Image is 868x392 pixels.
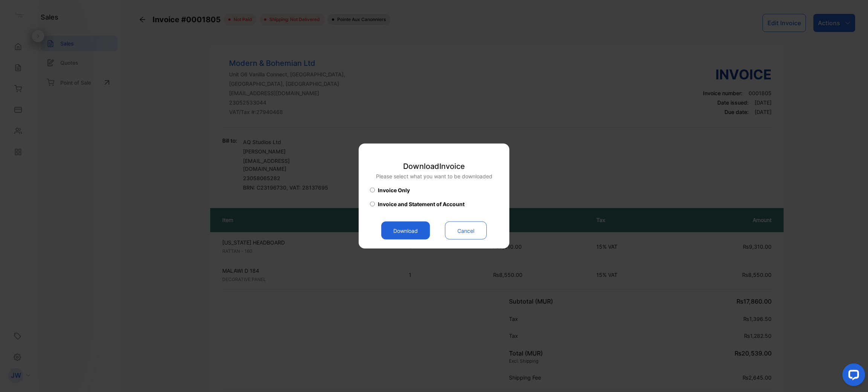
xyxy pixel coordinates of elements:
[378,200,465,208] span: Invoice and Statement of Account
[381,222,430,240] button: Download
[376,161,492,172] p: Download Invoice
[836,360,868,392] iframe: LiveChat chat widget
[445,222,487,240] button: Cancel
[378,186,410,194] span: Invoice Only
[376,172,492,180] p: Please select what you want to be downloaded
